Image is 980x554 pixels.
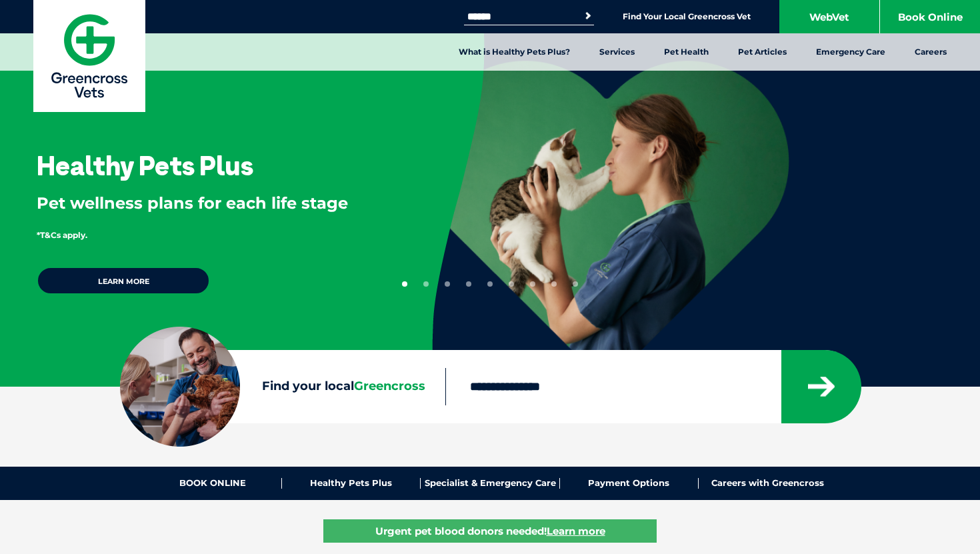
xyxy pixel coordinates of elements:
a: Careers with Greencross [699,478,837,489]
a: Pet Articles [723,33,801,71]
a: Urgent pet blood donors needed!Learn more [323,519,657,543]
button: 6 of 9 [509,281,514,287]
a: Emergency Care [801,33,900,71]
a: Services [585,33,649,71]
a: Pet Health [649,33,723,71]
a: Payment Options [560,478,699,489]
span: *T&Cs apply. [37,230,87,240]
button: 5 of 9 [487,281,493,287]
button: 2 of 9 [423,281,429,287]
button: Search [581,9,595,23]
a: BOOK ONLINE [143,478,282,489]
a: Specialist & Emergency Care [421,478,559,489]
a: What is Healthy Pets Plus? [444,33,585,71]
button: 9 of 9 [573,281,578,287]
a: Healthy Pets Plus [282,478,421,489]
button: 1 of 9 [402,281,407,287]
span: Greencross [354,379,425,393]
button: 3 of 9 [445,281,450,287]
a: Find Your Local Greencross Vet [623,11,751,22]
button: 8 of 9 [551,281,557,287]
label: Find your local [120,377,445,397]
u: Learn more [547,525,605,537]
a: Learn more [37,267,210,295]
button: 4 of 9 [466,281,471,287]
h3: Healthy Pets Plus [37,152,253,179]
p: Pet wellness plans for each life stage [37,192,389,215]
button: 7 of 9 [530,281,535,287]
a: Careers [900,33,961,71]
